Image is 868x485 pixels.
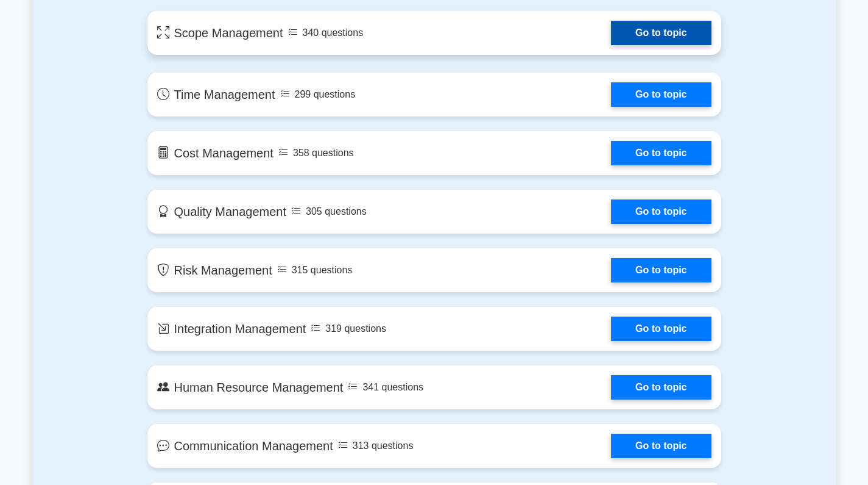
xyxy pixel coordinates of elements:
a: Go to topic [611,199,711,224]
a: Go to topic [611,82,711,107]
a: Go to topic [611,317,711,341]
a: Go to topic [611,258,711,282]
a: Go to topic [611,375,711,400]
a: Go to topic [611,434,711,458]
a: Go to topic [611,21,711,45]
a: Go to topic [611,141,711,165]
